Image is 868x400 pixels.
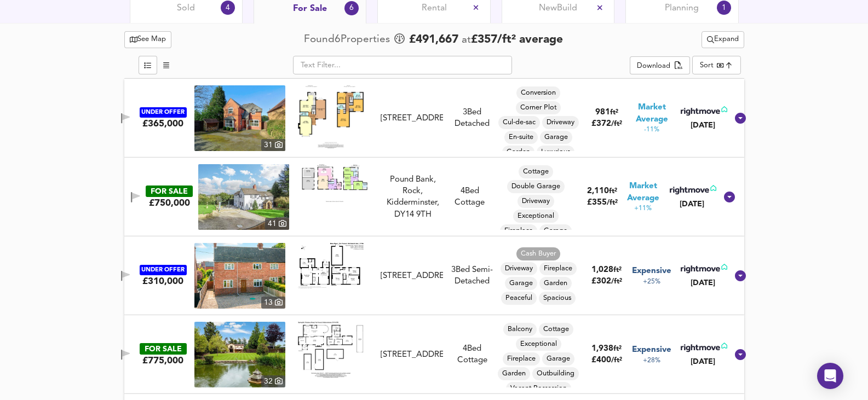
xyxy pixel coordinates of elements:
div: UNDER OFFER£310,000 property thumbnail 13 Floorplan[STREET_ADDRESS]3Bed Semi-DetachedCash BuyerDr... [124,236,744,315]
div: 6 [344,1,359,15]
span: £ 400 [591,356,622,364]
span: / ft² [607,199,618,206]
span: 1,028 [591,266,613,274]
span: Expensive [632,344,671,356]
span: Garage [539,226,572,236]
div: Double Garage [507,180,565,193]
div: Garden [502,146,534,159]
span: £ 302 [591,277,622,286]
span: Cul-de-sac [498,118,540,127]
span: Luxurious [537,147,574,157]
div: Corner Plot [516,101,561,114]
span: Sold [177,2,195,14]
span: 981 [595,108,610,117]
span: -11% [644,125,659,135]
div: Conversion [516,86,560,100]
div: [DATE] [679,356,727,367]
div: 4 [221,1,235,15]
div: Download [637,60,670,73]
span: Exceptional [516,339,561,349]
span: Fireplace [539,264,577,274]
div: Cash Buyer [516,247,560,260]
img: Floorplan [298,322,364,378]
div: FOR SALE£750,000 property thumbnail 41 FloorplanPound Bank, Rock, Kidderminster, DY14 9TH4Bed Cot... [124,158,744,236]
button: See Map [124,31,172,48]
span: Fireplace [500,226,537,236]
span: Driveway [501,264,537,274]
span: Outbuilding [532,369,579,379]
div: £310,000 [142,275,183,287]
span: / ft² [611,120,622,127]
div: [DATE] [679,120,727,131]
div: Garage [505,277,537,290]
span: 1,938 [591,345,613,353]
div: 32 [261,375,285,387]
input: Text Filter... [293,56,512,74]
span: Cottage [519,167,553,177]
span: £ 357 / ft² average [471,34,563,45]
svg: Show Details [734,269,747,282]
div: UNDER OFFER [140,107,187,118]
span: at [462,35,471,45]
img: property thumbnail [194,85,285,151]
svg: Show Details [734,348,747,361]
div: Found 6 Propert ies [304,32,393,47]
span: +25% [643,277,660,287]
span: 2,110 [587,187,609,195]
div: Garage [540,131,572,144]
div: 4 Bed Cottage [447,343,497,367]
div: 3 Bed Detached [447,107,497,130]
button: Expand [702,31,744,48]
span: Market Average [622,181,665,204]
div: Peaceful [501,292,537,305]
svg: Show Details [723,190,736,204]
img: property thumbnail [194,243,285,309]
div: Garden [539,277,572,290]
div: 31 [261,139,285,151]
div: Driveway [501,262,537,275]
span: Conversion [516,88,560,98]
div: Garage [542,352,574,366]
span: Driveway [542,118,579,127]
div: 4 Bed Cottage [445,185,495,209]
span: Rental [422,2,447,14]
span: £ 372 [591,120,622,128]
span: Garden [502,147,534,157]
div: Driveway [542,116,579,129]
span: Garage [542,354,574,364]
span: Balcony [503,324,537,334]
div: Sort [700,60,714,71]
span: New Build [539,2,577,14]
div: Garage [539,224,572,237]
span: ft² [610,109,618,116]
div: £750,000 [149,197,190,209]
div: Cottage [519,165,553,178]
div: Cottage [539,323,573,336]
div: Cleobury Road, Far Forest, Kidderminster, DY14 9TE [376,349,447,361]
div: Driveway [518,195,554,208]
div: Exceptional [516,338,561,351]
div: 3 Bed Semi-Detached [447,264,497,288]
span: Cash Buyer [516,249,560,259]
span: / ft² [611,278,622,285]
span: +11% [634,204,652,213]
div: FOR SALE [146,185,193,197]
span: Market Average [628,102,676,125]
div: Oakleaf Rise, Kidderminster, DY14 [376,113,447,124]
button: Download [630,56,689,75]
span: Vacant Possession [506,384,571,393]
div: £365,000 [142,118,183,130]
div: £775,000 [142,355,183,367]
div: Cul-de-sac [498,116,540,129]
div: split button [702,31,744,48]
div: 41 [265,218,289,230]
span: Garden [498,369,530,379]
span: ft² [613,345,622,352]
span: / ft² [611,357,622,364]
div: [STREET_ADDRESS] [381,349,443,361]
span: Fireplace [503,354,540,364]
div: Pound Bank, Rock, Kidderminster, DY14 9TH [384,174,441,221]
span: Exceptional [513,211,559,221]
span: For Sale [293,3,327,15]
span: £ 491,667 [409,32,458,48]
